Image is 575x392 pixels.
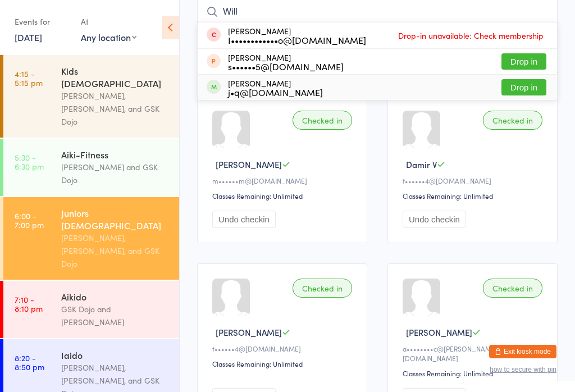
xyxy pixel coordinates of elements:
div: Checked in [293,111,352,130]
a: 5:30 -6:30 pmAiki-Fitness[PERSON_NAME] and GSK Dojo [3,139,179,196]
span: [PERSON_NAME] [216,158,282,170]
div: t••••••4@[DOMAIN_NAME] [403,176,546,185]
a: 7:10 -8:10 pmAikidoGSK Dojo and [PERSON_NAME] [3,281,179,338]
time: 8:20 - 8:50 pm [15,353,44,371]
div: [PERSON_NAME], [PERSON_NAME], and GSK Dojo [61,231,170,270]
div: Checked in [483,279,542,298]
time: 7:10 - 8:10 pm [15,295,43,313]
div: Classes Remaining: Unlimited [403,191,546,200]
button: Exit kiosk mode [489,345,556,358]
button: Undo checkin [403,211,466,228]
div: At [81,12,136,31]
time: 6:00 - 7:00 pm [15,211,44,229]
span: Damir V [406,158,437,170]
div: [PERSON_NAME], [PERSON_NAME], and GSK Dojo [61,89,170,128]
div: Kids [DEMOGRAPHIC_DATA] [61,65,170,89]
div: [PERSON_NAME] [228,26,366,44]
button: Drop in [501,79,546,95]
div: Events for [15,12,70,31]
div: [PERSON_NAME] [228,79,323,97]
div: Iaido [61,349,170,361]
span: [PERSON_NAME] [216,326,282,338]
div: Checked in [483,111,542,130]
div: Classes Remaining: Unlimited [403,368,546,378]
button: Undo checkin [212,211,276,228]
span: [PERSON_NAME] [406,326,472,338]
time: 4:15 - 5:15 pm [15,69,43,87]
div: a••••••••c@[PERSON_NAME][DOMAIN_NAME] [403,344,546,363]
div: s••••••5@[DOMAIN_NAME] [228,62,344,71]
button: how to secure with pin [490,366,556,373]
a: 6:00 -7:00 pmJuniors [DEMOGRAPHIC_DATA][PERSON_NAME], [PERSON_NAME], and GSK Dojo [3,197,179,280]
div: Aikido [61,290,170,303]
div: GSK Dojo and [PERSON_NAME] [61,303,170,329]
div: Juniors [DEMOGRAPHIC_DATA] [61,207,170,231]
div: Checked in [293,279,352,298]
div: j•q@[DOMAIN_NAME] [228,88,323,97]
div: Classes Remaining: Unlimited [212,359,355,368]
div: Classes Remaining: Unlimited [212,191,355,200]
div: [PERSON_NAME] [228,53,344,71]
time: 5:30 - 6:30 pm [15,153,44,171]
div: t••••••4@[DOMAIN_NAME] [212,344,355,353]
div: [PERSON_NAME] and GSK Dojo [61,161,170,186]
div: Aiki-Fitness [61,148,170,161]
a: 4:15 -5:15 pmKids [DEMOGRAPHIC_DATA][PERSON_NAME], [PERSON_NAME], and GSK Dojo [3,55,179,138]
a: [DATE] [15,31,42,43]
div: I••••••••••••o@[DOMAIN_NAME] [228,35,366,44]
button: Drop in [501,53,546,70]
div: Any location [81,31,136,43]
span: Drop-in unavailable: Check membership [395,27,546,44]
div: m••••••m@[DOMAIN_NAME] [212,176,355,185]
